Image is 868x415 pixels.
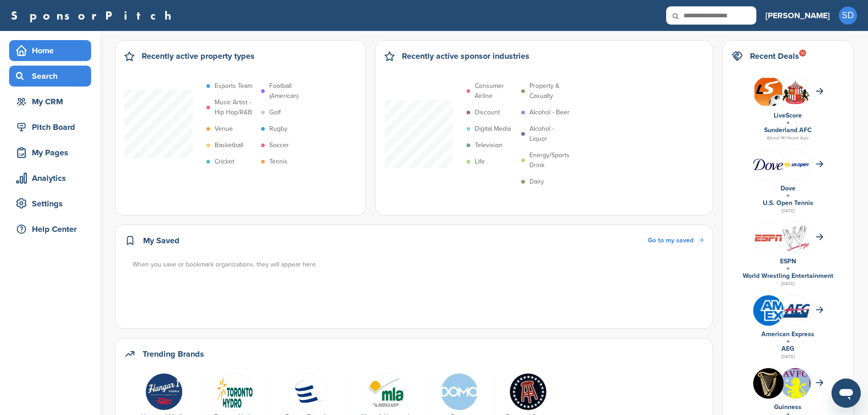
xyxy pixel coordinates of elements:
[781,345,794,353] a: AEG
[648,236,693,244] span: Go to my saved
[750,50,799,62] h2: Recent Deals
[142,50,255,62] h2: Recently active property types
[215,124,233,134] p: Venue
[780,79,811,104] img: Open uri20141112 64162 1q58x9c?1415807470
[475,108,500,118] p: Discount
[648,236,704,246] a: Go to my saved
[9,91,91,112] a: My CRM
[11,10,177,21] a: SponsorPitch
[839,6,857,25] span: SD
[781,184,796,192] a: Dove
[786,265,790,272] a: +
[145,373,183,410] img: Open uri20141112 50798 1ynfywy
[832,379,861,408] iframe: Button to launch messaging window
[753,159,784,170] img: Data
[509,373,547,410] img: Screen shot 2020 06 22 at 2.17.41 pm
[475,124,511,134] p: Digital Media
[9,142,91,163] a: My Pages
[765,5,830,26] a: [PERSON_NAME]
[761,330,814,338] a: American Express
[753,368,784,399] img: 13524564 10153758406911519 7648398964988343964 n
[14,68,91,84] div: Search
[786,192,790,200] a: +
[743,272,833,280] a: World Wrestling Entertainment
[430,373,489,410] a: Domo logo
[786,119,790,127] a: +
[274,373,342,410] a: Lzu0ont9 400x400
[529,108,570,118] p: Alcohol - Beer
[774,403,801,411] a: Guinness
[216,373,253,410] img: Thes logo
[475,157,485,167] p: Life
[753,231,784,244] img: Screen shot 2016 05 05 at 12.09.31 pm
[765,9,830,22] h3: [PERSON_NAME]
[529,124,571,144] p: Alcohol - Liquor
[732,353,844,361] div: [DATE]
[14,195,91,212] div: Settings
[14,170,91,186] div: Analytics
[774,112,802,119] a: LiveScore
[763,199,813,207] a: U.S. Open Tennis
[498,373,558,410] a: Screen shot 2020 06 22 at 2.17.41 pm
[14,221,91,237] div: Help Center
[402,50,529,62] h2: Recently active sponsor industries
[9,219,91,240] a: Help Center
[732,207,844,215] div: [DATE]
[753,295,784,326] img: Amex logo
[215,81,252,91] p: Esports Team
[14,93,91,110] div: My CRM
[780,368,811,412] img: Data?1415810237
[143,234,180,247] h2: My Saved
[14,144,91,161] div: My Pages
[9,40,91,61] a: Home
[764,126,812,134] a: Sunderland AFC
[9,168,91,189] a: Analytics
[753,77,784,107] img: Livescore
[269,81,311,101] p: Football (American)
[529,177,544,187] p: Dairy
[780,222,811,255] img: Open uri20141112 64162 12gd62f?1415806146
[133,260,704,270] div: When you save or bookmark organizations, they will appear here.
[529,81,571,101] p: Property & Casualty
[475,81,517,101] p: Consumer Airline
[780,160,811,168] img: Screen shot 2018 07 23 at 2.49.02 pm
[475,140,503,150] p: Television
[215,140,243,150] p: Basketball
[269,157,288,167] p: Tennis
[352,373,420,410] a: Download
[780,302,811,318] img: Open uri20141112 64162 1t4610c?1415809572
[9,117,91,138] a: Pitch Board
[786,338,790,345] a: +
[269,140,289,150] p: Soccer
[9,193,91,214] a: Settings
[269,124,288,134] p: Rugby
[799,50,806,56] div: 10
[732,134,844,142] div: About 14 Hours Ago
[205,373,264,410] a: Thes logo
[441,373,478,410] img: Domo logo
[215,97,257,118] p: Music Artist - Hip Hop/R&B
[143,348,204,360] h2: Trending Brands
[269,108,281,118] p: Golf
[780,257,796,265] a: ESPN
[215,157,234,167] p: Cricket
[289,373,327,410] img: Lzu0ont9 400x400
[133,373,195,410] a: Open uri20141112 50798 1ynfywy
[732,280,844,288] div: [DATE]
[14,42,91,59] div: Home
[9,66,91,87] a: Search
[367,373,405,410] img: Download
[529,150,571,170] p: Energy/Sports Drink
[14,119,91,135] div: Pitch Board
